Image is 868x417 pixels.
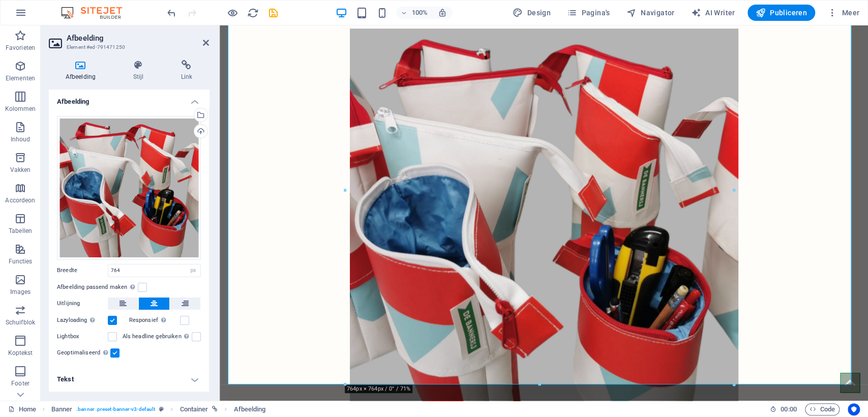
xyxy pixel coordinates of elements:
button: undo [165,7,177,19]
h4: Tekst [49,367,209,392]
div: pennenzak2-YxZWHwGTWnpM3RZ9BPX25g.png [57,116,201,260]
h6: Sessietijd [770,403,797,415]
span: . banner .preset-banner-v3-default [76,403,155,415]
button: save [267,7,279,19]
div: Design (Ctrl+Alt+Y) [508,5,555,21]
button: reload [247,7,259,19]
span: AI Writer [691,8,735,18]
span: 00 00 [781,403,796,415]
p: Favorieten [6,44,35,52]
span: Code [810,403,835,415]
i: Dit element is gelinkt [212,406,218,412]
h3: Element #ed-791471250 [67,43,189,52]
span: : [788,405,789,413]
p: Schuifblok [6,318,35,326]
span: Klik om te selecteren, dubbelklik om te bewerken [234,403,266,415]
button: Code [805,403,840,415]
p: Footer [11,379,29,388]
p: Images [10,288,31,296]
span: Navigator [626,8,675,18]
button: 100% [396,7,432,19]
p: Functies [9,257,33,265]
p: Vakken [10,166,31,174]
i: Dit element is een aanpasbare voorinstelling [159,406,164,412]
p: Koptekst [8,349,33,357]
span: Design [513,8,551,18]
span: Klik om te selecteren, dubbelklik om te bewerken [51,403,73,415]
p: Kolommen [5,105,36,113]
i: Ongedaan maken: Afbeelding wijzigen (Ctrl+Z) [166,7,177,19]
label: Geoptimaliseerd [57,347,110,359]
h6: 100% [411,7,428,19]
i: Pagina opnieuw laden [247,7,259,19]
label: Als headline gebruiken [123,331,192,343]
label: Lazyloading [57,314,108,326]
button: Navigator [622,5,679,21]
h4: Afbeelding [49,90,209,108]
button: AI Writer [687,5,739,21]
label: Responsief [129,314,180,326]
span: Publiceren [756,8,807,18]
a: Klik om selectie op te heffen, dubbelklik om Pagina's te open [8,403,36,415]
button: Publiceren [747,5,815,21]
h4: Stijl [116,60,164,81]
label: Breedte [57,267,108,273]
button: Meer [823,5,863,21]
p: Inhoud [11,135,31,143]
span: Pagina's [567,8,610,18]
i: Opslaan (Ctrl+S) [267,7,279,19]
h4: Link [164,60,209,81]
p: Tabellen [9,227,32,235]
nav: breadcrumb [51,403,266,415]
label: Uitlijning [57,297,108,310]
span: Klik om te selecteren, dubbelklik om te bewerken [179,403,208,415]
button: Usercentrics [848,403,860,415]
button: Klik hier om de voorbeeldmodus te verlaten en verder te gaan met bewerken [226,7,238,19]
img: Editor Logo [58,7,135,19]
label: Lightbox [57,331,108,343]
h4: Afbeelding [49,60,116,81]
i: Stel bij het wijzigen van de grootte van de weergegeven website automatisch het juist zoomniveau ... [438,8,447,17]
button: Pagina's [563,5,614,21]
label: Afbeelding passend maken [57,281,138,293]
button: Design [508,5,555,21]
p: Accordeon [5,196,35,204]
h2: Afbeelding [67,34,209,43]
p: Elementen [6,74,35,82]
span: Meer [827,8,859,18]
